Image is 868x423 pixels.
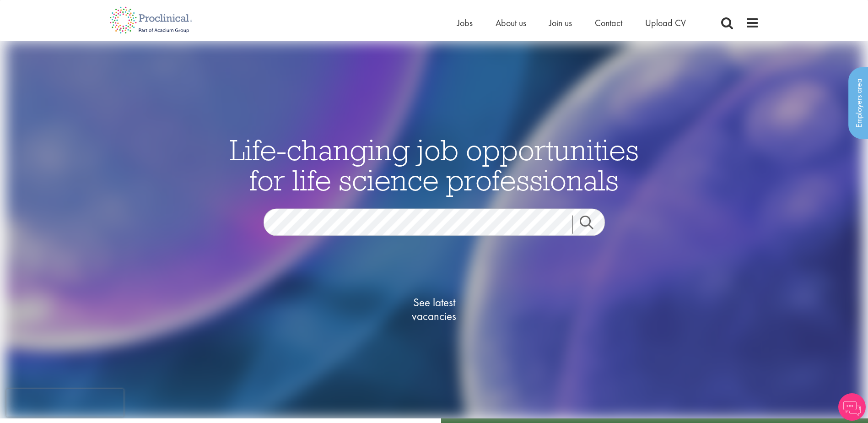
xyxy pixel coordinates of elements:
img: Chatbot [838,393,866,421]
iframe: reCAPTCHA [6,389,124,417]
img: candidate home [5,41,862,418]
a: Upload CV [645,17,686,29]
a: Jobs [457,17,473,29]
span: See latest vacancies [388,296,480,323]
a: About us [496,17,526,29]
a: See latestvacancies [388,259,480,360]
a: Join us [549,17,572,29]
a: Contact [595,17,622,29]
span: Life-changing job opportunities for life science professionals [230,131,639,198]
a: Job search submit button [572,216,612,234]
